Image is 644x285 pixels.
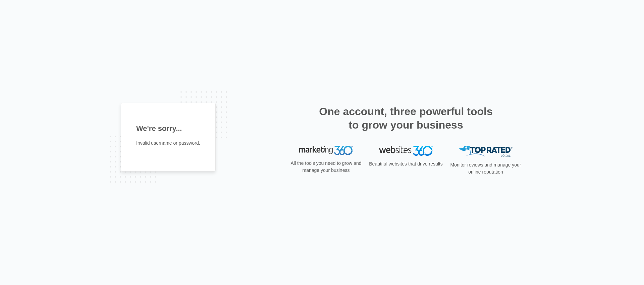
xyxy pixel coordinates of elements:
[299,146,353,155] img: Marketing 360
[448,161,523,176] p: Monitor reviews and manage your online reputation
[317,105,495,132] h2: One account, three powerful tools to grow your business
[368,160,443,168] p: Beautiful websites that drive results
[459,146,513,157] img: Top Rated Local
[136,123,200,134] h1: We're sorry...
[136,140,200,147] p: Invalid username or password.
[379,146,433,155] img: Websites 360
[288,160,364,174] p: All the tools you need to grow and manage your business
